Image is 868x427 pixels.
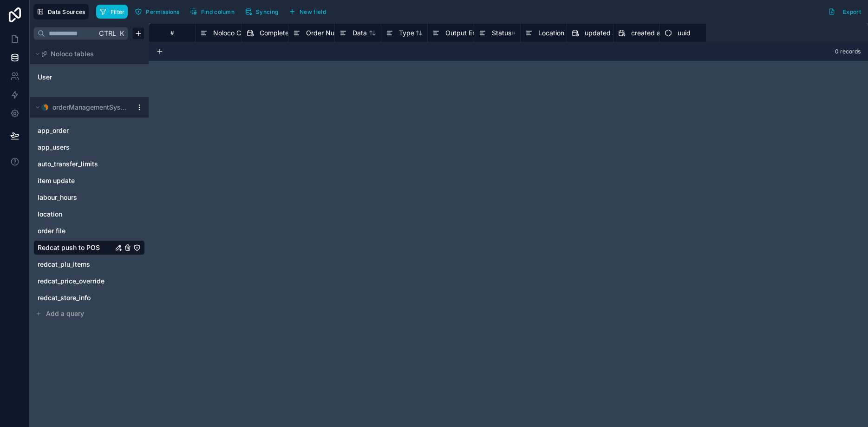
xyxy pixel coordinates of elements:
a: redcat_price_override [38,276,122,286]
span: auto_transfer_limits [38,159,98,169]
span: redcat_price_override [38,276,104,286]
a: labour_hours [38,193,122,202]
span: Redcat push to POS [38,243,100,252]
span: User [38,72,52,82]
div: redcat_plu_items [33,257,145,272]
a: Redcat push to POS [38,243,113,252]
a: order file [38,226,113,236]
div: redcat_store_info [33,290,145,305]
span: 0 records [835,48,861,55]
span: Add a query [46,309,84,318]
img: MySQL logo [41,104,49,111]
span: Data [352,28,367,38]
span: Data Sources [48,8,85,15]
span: Syncing [256,8,278,15]
div: location [33,207,145,222]
span: Filter [111,8,125,15]
span: labour_hours [38,193,77,202]
span: app_users [38,143,70,152]
div: User [33,70,145,85]
button: Find column [187,5,238,19]
span: redcat_store_info [38,293,91,302]
span: Noloco tables [51,49,94,59]
a: User [38,72,113,82]
button: MySQL logoorderManagementSystem [33,101,132,114]
a: Permissions [131,5,186,19]
div: redcat_price_override [33,274,145,289]
span: K [118,30,125,37]
a: redcat_plu_items [38,260,122,269]
span: location [38,210,62,219]
button: Permissions [131,5,183,19]
span: updated at [585,28,619,38]
button: New field [285,5,329,19]
a: auto_transfer_limits [38,159,122,169]
span: Type [399,28,414,38]
div: # [156,29,188,36]
span: Completed [260,28,293,38]
div: auto_transfer_limits [33,157,145,171]
span: uuid [678,28,691,38]
span: Ctrl [98,27,117,39]
a: item update [38,176,113,185]
span: Permissions [146,8,179,15]
div: app_order [33,123,145,138]
span: item update [38,176,75,185]
span: app_order [38,126,69,135]
div: Redcat push to POS [33,240,145,255]
button: Filter [96,5,128,19]
a: app_order [38,126,122,135]
div: app_users [33,140,145,155]
span: Find column [201,8,235,15]
button: Syncing [241,5,281,19]
span: Order Number [306,28,350,38]
button: Export [825,4,864,20]
span: redcat_plu_items [38,260,90,269]
button: Data Sources [33,4,89,20]
button: Add a query [33,307,145,320]
span: Noloco Custom Query Id [213,28,288,38]
span: Location [538,28,564,38]
button: Noloco tables [33,47,139,60]
a: app_users [38,143,122,152]
a: location [38,210,122,219]
a: redcat_store_info [38,293,122,302]
span: Status [492,28,511,38]
div: item update [33,173,145,188]
a: Syncing [241,5,285,19]
span: created at [631,28,663,38]
div: order file [33,223,145,238]
span: Output Error [445,28,483,38]
span: order file [38,226,65,236]
span: Export [843,8,861,15]
span: orderManagementSystem [52,103,128,112]
span: New field [300,8,326,15]
div: labour_hours [33,190,145,205]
